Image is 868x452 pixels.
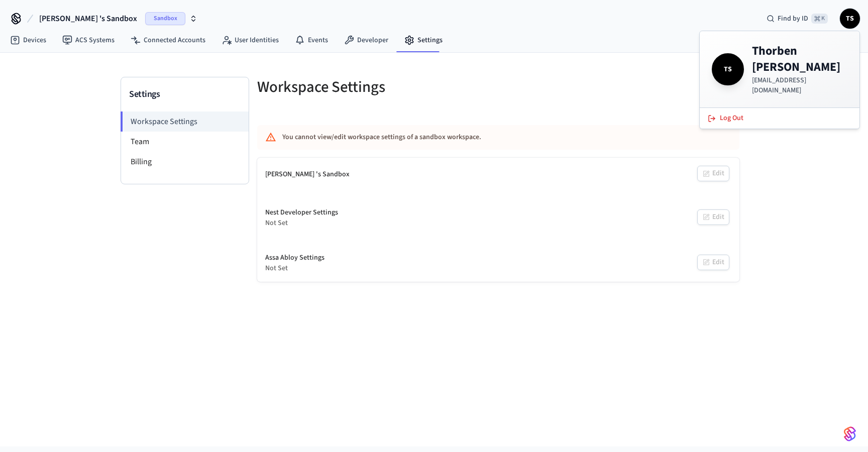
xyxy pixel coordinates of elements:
div: Assa Abloy Settings [265,253,324,263]
a: Events [287,31,336,49]
a: Settings [396,31,451,49]
li: Billing [121,152,249,172]
li: Workspace Settings [121,111,249,132]
img: SeamLogoGradient.69752ec5.svg [844,426,856,442]
button: Log Out [702,110,857,127]
a: User Identities [213,31,287,49]
h5: Workspace Settings [257,77,492,97]
span: TS [714,55,742,83]
a: Developer [336,31,396,49]
div: Not Set [265,263,324,274]
div: Find by ID⌘ K [758,10,836,28]
div: You cannot view/edit workspace settings of a sandbox workspace. [282,128,655,147]
a: Connected Accounts [123,31,213,49]
h3: Settings [129,87,241,101]
a: ACS Systems [54,31,123,49]
span: TS [841,10,859,28]
span: [PERSON_NAME] 's Sandbox [39,13,137,25]
div: Nest Developer Settings [265,207,338,218]
h4: Thorben [PERSON_NAME] [752,43,847,75]
div: [PERSON_NAME] 's Sandbox [265,169,350,180]
li: Team [121,132,249,152]
button: TS [840,9,860,29]
p: [EMAIL_ADDRESS][DOMAIN_NAME] [752,75,847,95]
span: Find by ID [778,14,808,24]
a: Devices [2,31,54,49]
div: Not Set [265,218,338,229]
span: Sandbox [145,12,185,25]
span: ⌘ K [811,14,828,24]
